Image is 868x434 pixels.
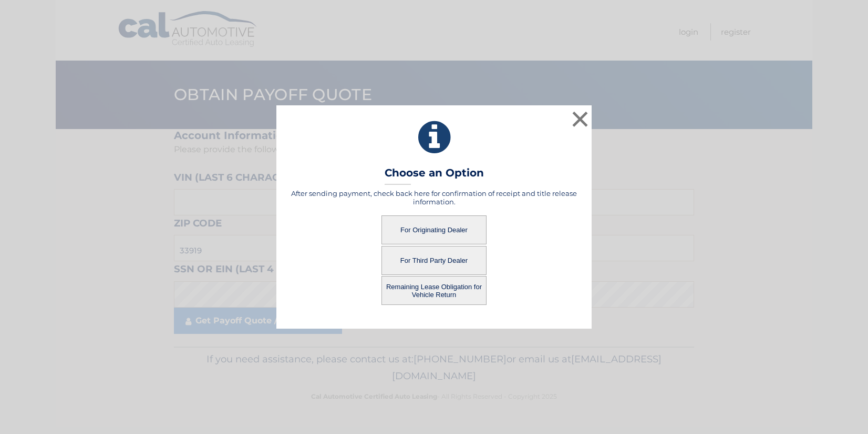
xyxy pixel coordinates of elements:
button: Remaining Lease Obligation for Vehicle Return [381,276,487,305]
h3: Choose an Option [385,166,484,185]
button: For Originating Dealer [381,215,487,244]
button: × [570,108,591,130]
h5: After sending payment, check back here for confirmation of receipt and title release information. [290,189,578,206]
button: For Third Party Dealer [381,246,487,275]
